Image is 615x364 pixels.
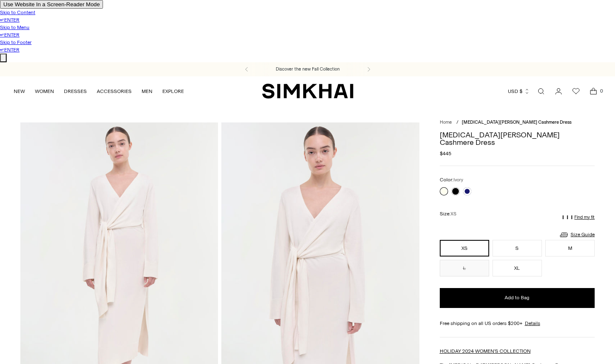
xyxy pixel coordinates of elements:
a: MEN [142,82,152,100]
span: [MEDICAL_DATA][PERSON_NAME] Cashmere Dress [462,120,571,125]
button: Add to Bag [440,288,595,308]
a: SIMKHAI [262,83,353,99]
a: Wishlist [568,83,584,100]
span: XS [451,211,456,217]
button: XL [492,260,542,276]
span: Ivory [453,177,463,183]
h1: [MEDICAL_DATA][PERSON_NAME] Cashmere Dress [440,131,595,146]
button: S [492,240,542,257]
div: / [456,119,458,126]
nav: breadcrumbs [440,119,595,126]
a: Details [525,320,540,327]
a: HOLIDAY 2024 WOMEN'S COLLECTION [440,348,531,354]
label: Size: [440,210,456,218]
button: USD $ [508,82,530,100]
a: ACCESSORIES [97,82,132,100]
a: DRESSES [64,82,87,100]
button: M [545,240,595,257]
span: $445 [440,150,451,157]
span: 0 [598,87,605,95]
a: Open cart modal [585,83,602,100]
button: XS [440,240,489,257]
label: Color: [440,176,463,184]
div: Free shipping on all US orders $200+ [440,320,595,327]
a: Go to the account page [550,83,567,100]
a: WOMEN [35,82,54,100]
button: L [440,260,489,276]
a: Discover the new Fall Collection [276,66,340,73]
a: NEW [14,82,25,100]
a: Home [440,120,452,125]
a: EXPLORE [162,82,184,100]
a: Size Guide [559,230,595,240]
a: Open search modal [533,83,549,100]
span: Add to Bag [505,294,529,301]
